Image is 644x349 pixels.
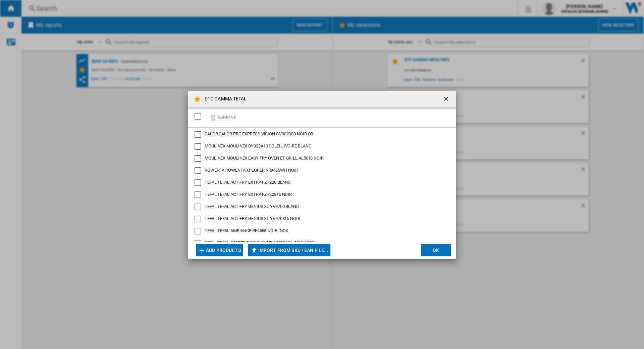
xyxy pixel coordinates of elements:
[205,192,292,197] span: TEFAL TEFAL ACTIFRY EXTRA FZ722815 NOIR
[443,95,451,103] ng-md-icon: getI18NText('BUTTONS.CLOSE_DIALOG')
[195,111,205,122] md-checkbox: SELECTIONS.EDITION_POPUP.SELECT_DESELECT
[188,91,456,259] md-dialog: {{::selection.title}} {{::getI18NText('BUTTONS.REMOVE')}} ...
[205,180,290,185] span: TEFAL TEFAL ACTIFRY EXTRA FZ7220 BLANC
[421,244,451,256] button: OK
[205,216,300,221] span: TEFAL TEFAL ACTIFRY GENIUS XL YV970815 NOIR
[201,96,247,102] h4: DTC GAMMA TEFAL
[195,179,444,186] md-checkbox: TEFAL ACTIFRY EXTRA FZ7220 BLANC
[205,240,315,245] span: TEFAL TEFAL BATTERIE DE CUISINE A705S936 INOX 9PCS
[195,143,444,150] md-checkbox: MOULINEX BY323A10 SOLEIL IVOIRE BLANC
[195,228,444,234] md-checkbox: TEFAL AMBIANCE RE4588 NOIR INOX
[195,155,444,162] md-checkbox: MOULINEX EASY FRY OVEN ET GRILL AL5018 NOIR
[196,244,243,256] button: Add products
[195,191,444,198] md-checkbox: TEFAL ACTIFRY EXTRA FZ722815 NOIR
[195,240,444,247] md-checkbox: TEFAL BATTERIE DE CUISINE A705S936 INOX 9PCS
[205,131,313,136] span: CALOR CALOR PRO EXPRESS VISION GV9820C0 NOIR OR
[195,131,444,138] md-checkbox: CALOR PRO EXPRESS VISION GV9820C0 NOIR OR
[195,204,444,210] md-checkbox: TEFAL ACTIFRY GENIUS XL YV9700 BLANC
[195,216,444,222] md-checkbox: TEFAL ACTIFRY GENIUS XL YV970815 NOIR
[205,143,311,148] span: MOULINEX MOULINEX BY323A10 SOLEIL IVOIRE BLANC
[440,92,453,106] button: getI18NText('BUTTONS.CLOSE_DIALOG')
[205,156,324,161] span: MOULINEX MOULINEX EASY FRY OVEN ET GRILL AL5018 NOIR
[205,204,299,209] span: TEFAL TEFAL ACTIFRY GENIUS XL YV9700 BLANC
[205,168,298,173] span: ROWENTA ROWENTA XPLORER RR9465WH NOIR
[195,167,444,174] md-checkbox: ROWENTA XPLORER RR9465WH NOIR
[248,244,330,256] button: Import from SKU / EAN file...
[205,228,288,233] span: TEFAL TEFAL AMBIANCE RE4588 NOIR INOX
[207,110,238,125] button: Remove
